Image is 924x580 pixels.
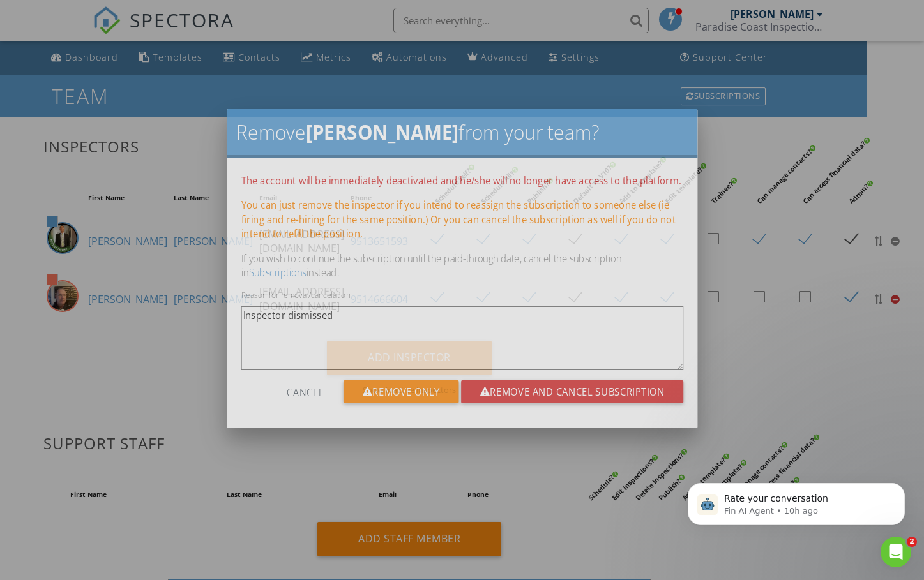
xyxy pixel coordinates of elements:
div: Remove Only [344,380,459,403]
iframe: Intercom notifications message [669,456,924,546]
span: 2 [907,537,917,547]
a: Subscriptions [248,265,306,279]
div: Reason for removal/cancelation [241,290,683,300]
div: Cancel [287,380,323,403]
p: The account will be immediately deactivated and he/she will no longer have access to the platform. [241,174,683,188]
p: If you wish to continue the subscription until the paid-through date, cancel the subscription in ... [241,251,683,279]
strong: [PERSON_NAME] [305,118,458,145]
h2: Remove from your team? [236,119,688,145]
textarea: Inspector dismissed [241,306,683,370]
div: Remove and cancel subscription [461,380,683,403]
p: You can just remove the inspector if you intend to reassign the subscription to someone else (ie ... [241,198,683,241]
iframe: Intercom live chat [881,537,911,567]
